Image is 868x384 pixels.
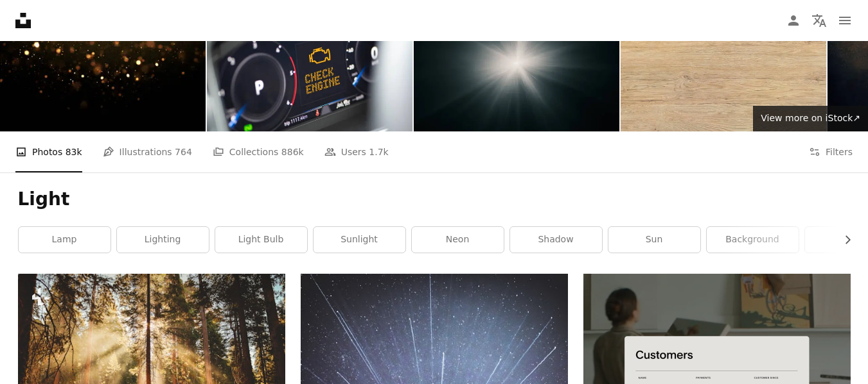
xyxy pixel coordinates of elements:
[608,227,700,253] a: sun
[806,8,832,33] button: Language
[175,145,192,159] span: 764
[324,131,389,172] a: Users 1.7k
[412,227,504,253] a: neon
[281,145,304,159] span: 886k
[314,227,405,253] a: sunlight
[215,227,307,253] a: light bulb
[781,8,806,33] a: Log in / Sign up
[753,106,868,131] a: View more on iStock↗
[369,145,388,159] span: 1.7k
[19,227,111,253] a: lamp
[510,227,602,253] a: shadow
[18,356,285,368] a: the sun is shining through the trees in the forest
[707,227,799,253] a: background
[15,13,31,28] a: Home — Unsplash
[18,188,851,211] h1: Light
[213,131,304,172] a: Collections 886k
[832,8,858,33] button: Menu
[809,131,853,172] button: Filters
[836,227,851,253] button: scroll list to the right
[117,227,209,253] a: lighting
[761,113,860,123] span: View more on iStock ↗
[103,131,192,172] a: Illustrations 764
